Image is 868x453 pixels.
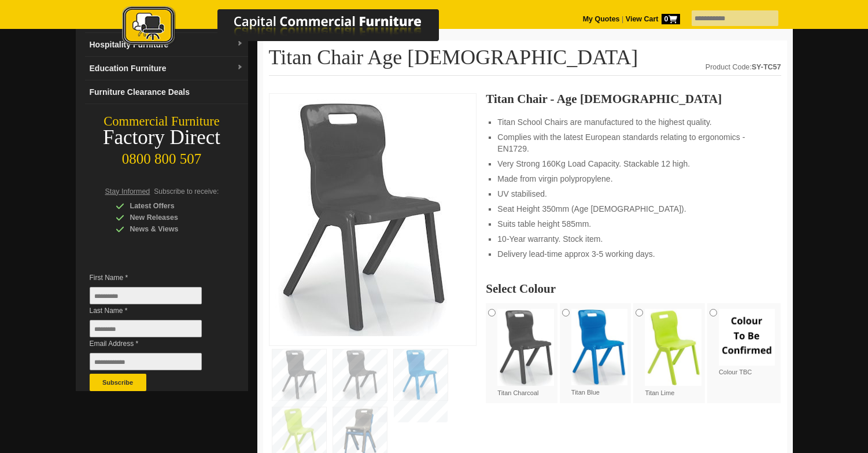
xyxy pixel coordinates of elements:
[645,309,701,397] label: Titan Lime
[571,309,628,385] img: Titan Blue
[626,15,680,23] strong: View Cart
[269,46,781,76] h1: Titan Chair Age [DEMOGRAPHIC_DATA]
[497,173,769,185] li: Made from virgin polypropylene.
[116,212,226,223] div: New Releases
[719,309,775,377] label: Colour TBC
[90,374,146,391] button: Subscribe
[497,233,769,245] li: 10-Year warranty. Stock item.
[497,309,554,386] img: Titan Charcoal
[85,57,248,80] a: Education Furnituredropdown
[497,188,769,200] li: UV stabilised.
[90,6,495,48] img: Capital Commercial Furniture Logo
[497,309,554,397] label: Titan Charcoal
[497,218,769,230] li: Suits table height 585mm.
[90,320,202,337] input: Last Name *
[90,353,202,370] input: Email Address *
[85,33,248,57] a: Hospitality Furnituredropdown
[752,63,781,71] strong: SY-TC57
[486,93,781,105] h3: Titan Chair - Age [DEMOGRAPHIC_DATA]
[116,223,226,235] div: News & Views
[662,14,680,24] span: 0
[154,187,219,196] span: Subscribe to receive:
[486,283,781,294] h2: Select Colour
[76,113,248,130] div: Commercial Furniture
[90,338,219,349] span: Email Address *
[76,130,248,146] div: Factory Direct
[90,305,219,316] span: Last Name *
[90,6,495,51] a: Capital Commercial Furniture Logo
[90,272,219,283] span: First Name *
[645,309,701,386] img: Titan Lime
[583,15,620,23] a: My Quotes
[85,80,248,104] a: Furniture Clearance Deals
[571,309,628,397] label: Titan Blue
[76,145,248,167] div: 0800 800 507
[623,15,679,23] a: View Cart0
[497,203,769,215] li: Seat Height 350mm (Age [DEMOGRAPHIC_DATA]).
[497,131,769,154] li: Complies with the latest European standards relating to ergonomics - EN1729.
[90,287,202,304] input: First Name *
[497,158,769,170] li: Very Strong 160Kg Load Capacity. Stackable 12 high.
[719,309,775,366] img: Colour TBC
[497,248,769,260] li: Delivery lead-time approx 3-5 working days.
[237,64,243,71] img: dropdown
[497,116,769,128] li: Titan School Chairs are manufactured to the highest quality.
[706,61,781,73] div: Product Code:
[116,200,226,212] div: Latest Offers
[105,187,150,196] span: Stay Informed
[275,100,449,336] img: Titan Chair Age 5to7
